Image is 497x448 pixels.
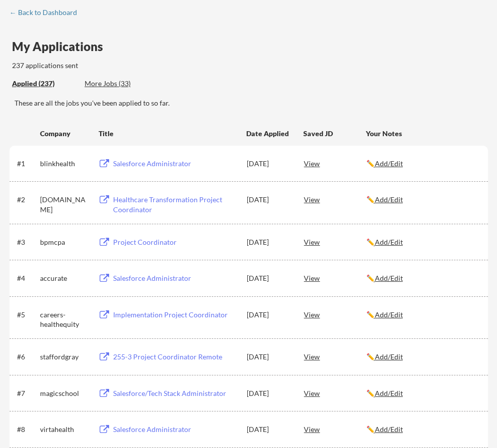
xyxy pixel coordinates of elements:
u: Add/Edit [375,352,403,361]
div: Salesforce Administrator [113,159,237,169]
div: #4 [17,273,37,283]
div: [DATE] [247,424,290,434]
div: [DOMAIN_NAME] [40,195,90,214]
div: [DATE] [247,237,290,247]
div: [DATE] [247,310,290,320]
div: [DATE] [247,352,290,362]
div: Salesforce/Tech Stack Administrator [113,388,237,398]
div: View [304,384,366,402]
div: Saved JD [303,124,366,142]
div: #5 [17,310,37,320]
div: Salesforce Administrator [113,273,237,283]
div: #3 [17,237,37,247]
div: These are job applications we think you'd be a good fit for, but couldn't apply you to automatica... [85,79,158,89]
div: ✏️ [366,424,479,434]
div: bpmcpa [40,237,90,247]
div: Implementation Project Coordinator [113,310,237,320]
u: Add/Edit [375,310,403,319]
div: ← Back to Dashboard [10,9,85,16]
div: ✏️ [366,159,479,169]
div: View [304,420,366,438]
div: ✏️ [366,388,479,398]
div: #1 [17,159,37,169]
div: blinkhealth [40,159,90,169]
div: 255-3 Project Coordinator Remote [113,352,237,362]
div: #2 [17,195,37,205]
div: ✏️ [366,310,479,320]
div: View [304,347,366,365]
div: Company [40,129,90,139]
div: Title [99,129,237,139]
div: [DATE] [247,273,290,283]
div: My Applications [12,41,111,53]
u: Add/Edit [375,425,403,433]
div: Healthcare Transformation Project Coordinator [113,195,237,214]
u: Add/Edit [375,195,403,204]
div: virtahealth [40,424,90,434]
div: View [304,269,366,287]
div: magicschool [40,388,90,398]
div: #6 [17,352,37,362]
div: Date Applied [246,129,290,139]
div: Your Notes [366,129,479,139]
div: More Jobs (33) [85,79,158,89]
div: 237 applications sent [12,61,206,71]
u: Add/Edit [375,274,403,282]
div: Salesforce Administrator [113,424,237,434]
div: staffordgray [40,352,90,362]
div: ✏️ [366,273,479,283]
u: Add/Edit [375,159,403,168]
a: ← Back to Dashboard [10,9,85,19]
div: View [304,305,366,323]
div: [DATE] [247,159,290,169]
div: View [304,190,366,208]
div: Project Coordinator [113,237,237,247]
div: accurate [40,273,90,283]
div: ✏️ [366,352,479,362]
div: #7 [17,388,37,398]
div: ✏️ [366,237,479,247]
div: #8 [17,424,37,434]
div: These are all the jobs you've been applied to so far. [15,98,488,108]
div: Applied (237) [12,79,77,89]
div: View [304,154,366,172]
div: ✏️ [366,195,479,205]
u: Add/Edit [375,238,403,246]
div: [DATE] [247,388,290,398]
div: View [304,233,366,251]
div: careers-healthequity [40,310,90,329]
u: Add/Edit [375,389,403,397]
div: These are all the jobs you've been applied to so far. [12,79,77,89]
div: [DATE] [247,195,290,205]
